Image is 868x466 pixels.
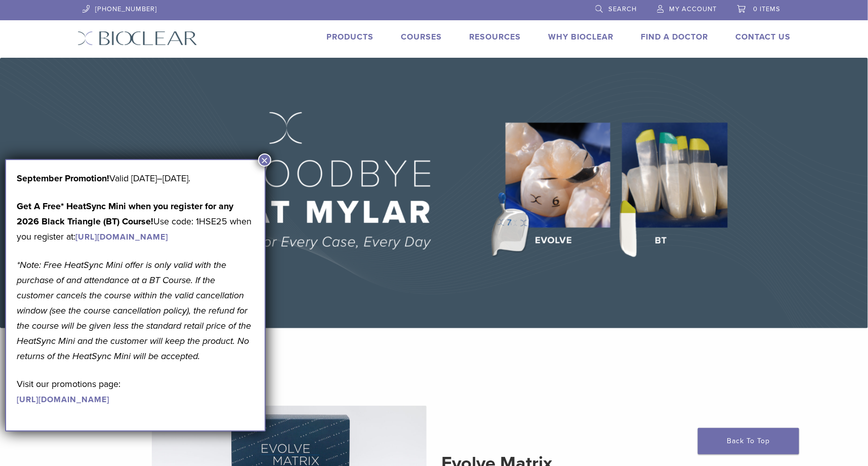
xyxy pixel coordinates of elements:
[17,201,233,227] strong: Get A Free* HeatSync Mini when you register for any 2026 Black Triangle (BT) Course!
[77,31,197,46] img: Bioclear
[75,232,168,242] a: [URL][DOMAIN_NAME]
[17,173,109,184] b: September Promotion!
[17,171,254,186] p: Valid [DATE]–[DATE].
[258,153,271,167] button: Close
[609,5,637,13] span: Search
[549,32,614,42] a: Why Bioclear
[698,428,799,454] a: Back To Top
[470,32,521,42] a: Resources
[401,32,442,42] a: Courses
[670,5,717,13] span: My Account
[17,199,254,244] p: Use code: 1HSE25 when you register at:
[641,32,709,42] a: Find A Doctor
[17,376,254,407] p: Visit our promotions page:
[736,32,791,42] a: Contact Us
[327,32,374,42] a: Products
[17,259,251,362] em: *Note: Free HeatSync Mini offer is only valid with the purchase of and attendance at a BT Course....
[17,395,109,405] a: [URL][DOMAIN_NAME]
[754,5,781,13] span: 0 items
